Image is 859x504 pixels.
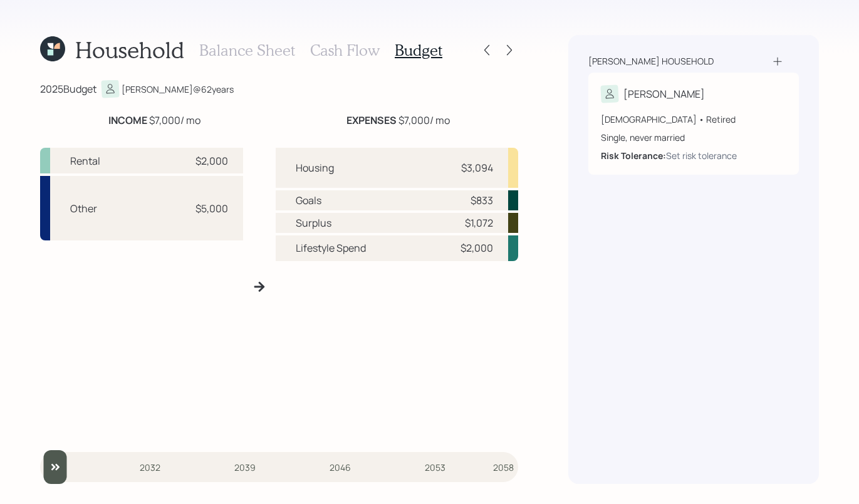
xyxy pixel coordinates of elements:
[108,113,147,127] b: INCOME
[296,160,334,175] div: Housing
[461,240,493,255] div: $2,000
[471,193,493,208] div: $833
[296,240,366,255] div: Lifestyle Spend
[666,149,737,162] div: Set risk tolerance
[122,83,234,96] div: [PERSON_NAME] @ 62 years
[310,41,380,59] h3: Cash Flow
[296,215,331,230] div: Surplus
[395,41,442,59] h3: Budget
[461,160,493,175] div: $3,094
[75,36,184,63] h1: Household
[199,41,295,59] h3: Balance Sheet
[195,153,228,168] div: $2,000
[70,201,97,216] div: Other
[346,113,397,127] b: EXPENSES
[623,86,705,101] div: [PERSON_NAME]
[588,55,714,68] div: [PERSON_NAME] household
[195,201,228,216] div: $5,000
[296,193,321,208] div: Goals
[601,113,786,126] div: [DEMOGRAPHIC_DATA] • Retired
[465,215,493,230] div: $1,072
[346,113,450,128] div: $7,000 / mo
[70,153,100,168] div: Rental
[601,131,786,144] div: Single, never married
[108,113,200,128] div: $7,000 / mo
[601,150,666,162] b: Risk Tolerance:
[40,81,96,96] div: 2025 Budget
